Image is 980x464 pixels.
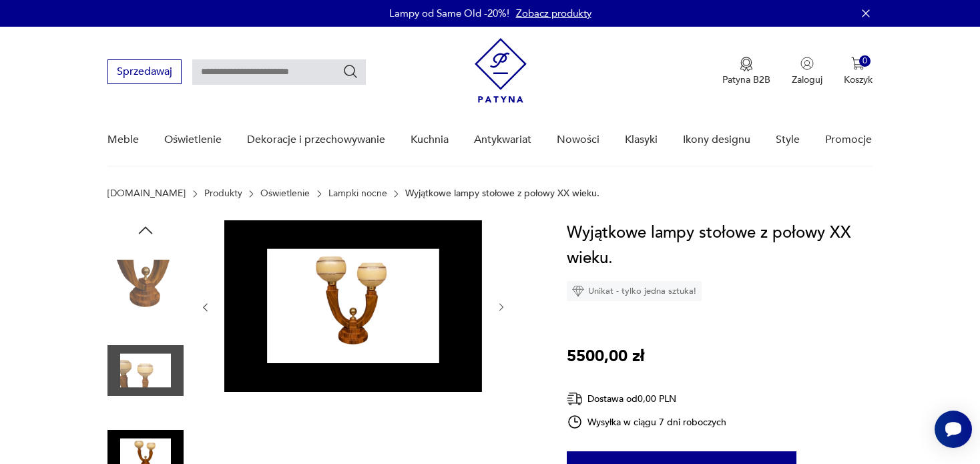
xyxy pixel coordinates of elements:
[107,188,186,199] a: [DOMAIN_NAME]
[567,344,644,369] p: 5500,00 zł
[204,188,242,199] a: Produkty
[572,285,584,297] img: Ikona diamentu
[557,114,599,166] a: Nowości
[722,57,770,86] a: Ikona medaluPatyna B2B
[776,114,800,166] a: Style
[935,411,972,448] iframe: Smartsupp widget button
[792,73,822,86] p: Zaloguj
[260,188,310,199] a: Oświetlenie
[683,114,750,166] a: Ikony designu
[859,55,871,67] div: 0
[342,63,358,79] button: Szukaj
[567,391,583,407] img: Ikona dostawy
[844,73,873,86] p: Koszyk
[107,59,182,84] button: Sprzedawaj
[722,73,770,86] p: Patyna B2B
[474,114,531,166] a: Antykwariat
[567,414,727,430] div: Wysyłka w ciągu 7 dni roboczych
[567,281,702,301] div: Unikat - tylko jedna sztuka!
[851,57,865,70] img: Ikona koszyka
[625,114,658,166] a: Klasyki
[844,57,873,86] button: 0Koszyk
[107,68,182,77] a: Sprzedawaj
[164,114,222,166] a: Oświetlenie
[567,220,873,271] h1: Wyjątkowe lampy stołowe z połowy XX wieku.
[405,188,599,199] p: Wyjątkowe lampy stołowe z połowy XX wieku.
[800,57,814,70] img: Ikonka użytkownika
[328,188,387,199] a: Lampki nocne
[411,114,449,166] a: Kuchnia
[792,57,822,86] button: Zaloguj
[567,391,727,407] div: Dostawa od 0,00 PLN
[107,247,184,323] img: Zdjęcie produktu Wyjątkowe lampy stołowe z połowy XX wieku.
[107,332,184,409] img: Zdjęcie produktu Wyjątkowe lampy stołowe z połowy XX wieku.
[107,114,139,166] a: Meble
[475,38,527,103] img: Patyna - sklep z meblami i dekoracjami vintage
[389,7,509,20] p: Lampy od Same Old -20%!
[740,57,753,71] img: Ikona medalu
[516,7,591,20] a: Zobacz produkty
[825,114,872,166] a: Promocje
[722,57,770,86] button: Patyna B2B
[224,220,482,392] img: Zdjęcie produktu Wyjątkowe lampy stołowe z połowy XX wieku.
[247,114,385,166] a: Dekoracje i przechowywanie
